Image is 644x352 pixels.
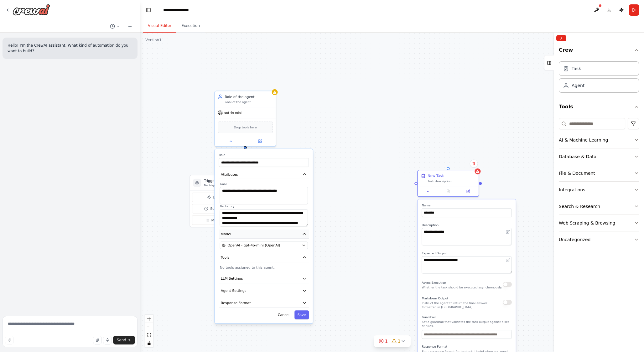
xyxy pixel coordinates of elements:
button: Open in side panel [460,189,477,194]
span: 1 [398,338,401,344]
button: Agent Settings [219,286,309,295]
button: Hide left sidebar [144,6,153,14]
div: Version 1 [145,38,162,43]
button: Response Format [219,298,309,307]
button: Crew [559,44,639,59]
button: Open in editor [505,229,511,235]
label: Response Format [422,345,512,349]
span: Tools [221,255,229,260]
button: Save [294,310,309,319]
span: LLM Settings [221,276,243,281]
div: New Task [428,173,444,178]
span: Agent Settings [221,288,247,293]
button: zoom out [145,323,153,331]
p: Hello! I'm the CrewAI assistant. What kind of automation do you want to build? [8,43,132,54]
button: 11 [374,335,411,347]
button: Search & Research [559,198,639,215]
p: Instruct the agent to return the final answer formatted in [GEOGRAPHIC_DATA] [422,301,503,309]
button: Open in editor [505,257,511,263]
button: Manage [192,215,238,225]
label: Name [422,203,512,207]
div: TriggersNo triggers configuredEventScheduleManage [190,175,241,227]
button: File & Document [559,165,639,181]
span: OpenAI - gpt-4o-mini (OpenAI) [227,243,280,248]
p: Whether the task should be executed asynchronously. [422,285,502,289]
div: Agent [572,82,584,89]
button: OpenAI - gpt-4o-mini (OpenAI) [220,242,308,249]
p: Set a guardrail that validates the task output against a set of rules. [422,320,512,328]
div: Database & Data [559,153,596,160]
button: zoom in [145,315,153,323]
div: Crew [559,59,639,98]
div: Task [572,65,581,72]
div: AI & Machine Learning [559,137,608,143]
p: No tools assigned to this agent. [220,265,308,270]
div: Tools [559,116,639,253]
button: Start a new chat [125,23,135,30]
span: 1 [385,338,388,344]
button: fit view [145,331,153,339]
span: Response Format [221,300,251,305]
button: Integrations [559,182,639,198]
button: LLM Settings [219,274,309,283]
span: Markdown Output [422,297,448,300]
button: Event [192,193,238,202]
button: Schedule [192,204,238,213]
button: Tools [219,253,309,262]
button: Tools [559,98,639,116]
button: Collapse right sidebar [556,35,566,41]
button: Switch to previous chat [107,23,122,30]
label: Guardrail [422,315,512,319]
button: Model [219,230,309,239]
h3: Triggers [204,178,237,183]
div: React Flow controls [145,315,153,347]
div: Task description [428,179,475,183]
label: Backstory [220,204,308,208]
button: AI & Machine Learning [559,132,639,148]
button: toggle interactivity [145,339,153,347]
label: Description [422,223,512,227]
div: Goal of the agent [225,100,273,104]
span: Drop tools here [234,125,257,130]
label: Expected Output [422,251,512,255]
img: Logo [13,4,50,15]
p: No triggers configured [204,183,237,187]
span: Attributes [221,172,238,177]
div: Role of the agent [225,94,273,99]
span: Model [221,231,231,236]
button: Cancel [275,310,292,319]
div: Role of the agentGoal of the agentgpt-4o-miniDrop tools hereRoleAttributesGoal**** **** **** ****... [214,91,276,147]
span: Send [117,338,126,343]
button: Execution [176,19,205,33]
nav: breadcrumb [163,7,195,13]
span: Manage [211,218,225,223]
label: Role [219,153,309,157]
button: Send [113,336,135,344]
div: Search & Research [559,203,600,210]
span: Schedule [210,206,226,211]
button: Web Scraping & Browsing [559,215,639,231]
div: File & Document [559,170,595,176]
span: gpt-4o-mini [224,111,241,115]
button: Visual Editor [143,19,176,33]
button: Toggle Sidebar [551,33,556,352]
div: Web Scraping & Browsing [559,220,615,226]
button: Improve this prompt [5,336,14,344]
button: Uncategorized [559,231,639,248]
button: Database & Data [559,148,639,165]
button: Upload files [93,336,102,344]
div: Integrations [559,187,585,193]
button: Delete node [470,159,478,168]
label: Goal [220,182,308,186]
span: Async Execution [422,281,446,284]
span: Event [213,195,223,200]
div: Uncategorized [559,236,590,243]
button: No output available [438,189,459,194]
button: Click to speak your automation idea [103,336,112,344]
button: Attributes [219,170,309,179]
button: Open in side panel [246,138,274,144]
